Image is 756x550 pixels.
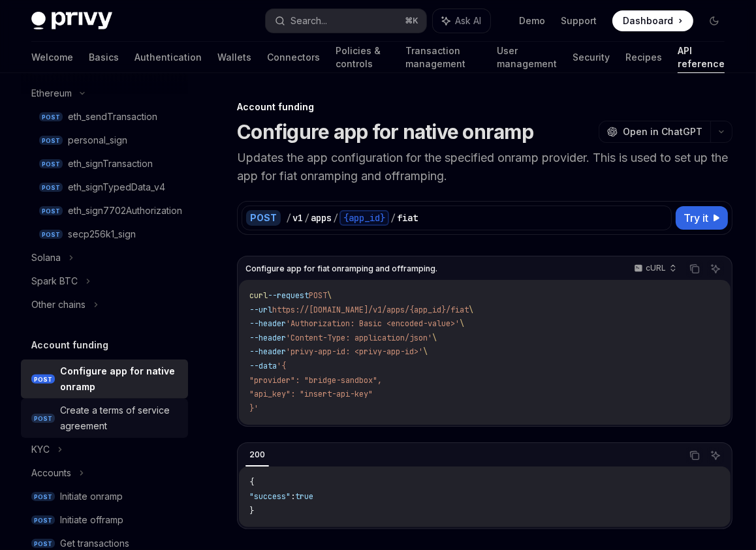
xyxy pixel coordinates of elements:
a: Transaction management [405,42,481,73]
span: POST [39,136,63,145]
span: POST [309,290,327,301]
div: Other chains [31,297,86,313]
h5: Account funding [31,337,108,353]
button: cURL [627,258,682,280]
span: '{ [277,361,286,371]
a: Wallets [217,42,251,73]
img: dark logo [31,12,112,30]
div: / [304,211,309,224]
span: } [249,506,254,516]
p: cURL [646,263,666,273]
div: apps [311,211,332,224]
span: Dashboard [623,14,673,27]
a: POSTInitiate offramp [21,508,188,532]
span: --header [249,346,286,357]
span: "provider": "bridge-sandbox", [249,375,382,386]
span: POST [31,414,55,423]
div: / [333,211,338,224]
a: POSTeth_signTransaction [21,152,188,176]
span: --url [249,305,272,315]
span: ⌘ K [405,16,418,26]
div: eth_sendTransaction [68,109,157,125]
a: POSTpersonal_sign [21,129,188,152]
a: POSTConfigure app for native onramp [21,359,188,399]
a: Support [561,14,597,27]
a: POSTCreate a terms of service agreement [21,399,188,438]
a: POSTInitiate onramp [21,485,188,508]
div: Accounts [31,465,71,481]
span: Try it [684,210,708,226]
span: POST [31,492,55,502]
a: Dashboard [612,10,693,31]
span: POST [39,206,63,216]
span: POST [31,515,55,525]
span: Ask AI [455,14,481,27]
span: POST [31,539,55,549]
span: curl [249,290,268,301]
span: 'privy-app-id: <privy-app-id>' [286,346,423,357]
a: API reference [678,42,725,73]
span: Configure app for fiat onramping and offramping. [245,264,437,274]
div: personal_sign [68,132,127,148]
div: Configure app for native onramp [60,363,180,395]
span: }' [249,403,259,414]
a: Security [573,42,610,73]
h1: Configure app for native onramp [237,120,533,144]
div: Search... [291,13,327,29]
button: Open in ChatGPT [599,121,710,143]
span: 'Content-Type: application/json' [286,333,432,343]
button: Try it [676,206,728,230]
div: fiat [397,211,418,224]
a: Demo [519,14,545,27]
span: : [291,491,295,502]
a: POSTeth_sign7702Authorization [21,199,188,222]
a: Recipes [625,42,662,73]
span: Open in ChatGPT [623,125,702,138]
div: Solana [31,250,61,266]
div: 200 [245,447,269,463]
span: https://[DOMAIN_NAME]/v1/apps/{app_id}/fiat [272,305,469,315]
a: Policies & controls [336,42,390,73]
span: POST [39,159,63,169]
span: --request [268,290,309,301]
a: POSTsecp256k1_sign [21,222,188,246]
div: secp256k1_sign [68,226,136,242]
a: Basics [89,42,119,73]
a: User management [497,42,557,73]
span: true [295,491,313,502]
span: \ [327,290,332,301]
div: {app_id} [339,210,389,226]
span: "api_key": "insert-api-key" [249,389,373,399]
span: { [249,477,254,487]
div: KYC [31,442,50,457]
span: POST [31,374,55,384]
button: Ask AI [707,447,724,464]
div: v1 [292,211,303,224]
div: POST [246,210,281,226]
span: \ [460,318,464,329]
div: eth_signTypedData_v4 [68,179,165,195]
div: Initiate onramp [60,489,123,504]
span: "success" [249,491,291,502]
a: Connectors [267,42,320,73]
span: --header [249,333,286,343]
button: Toggle dark mode [704,10,725,31]
p: Updates the app configuration for the specified onramp provider. This is used to set up the app f... [237,149,732,185]
div: Initiate offramp [60,512,123,528]
div: eth_sign7702Authorization [68,203,182,219]
button: Search...⌘K [266,9,426,33]
a: POSTeth_sendTransaction [21,105,188,129]
span: \ [432,333,437,343]
button: Ask AI [707,260,724,277]
a: Welcome [31,42,73,73]
button: Copy the contents from the code block [686,260,703,277]
span: POST [39,183,63,192]
span: \ [469,305,473,315]
a: Authentication [134,42,202,73]
div: Spark BTC [31,273,78,289]
div: Account funding [237,100,732,114]
div: / [286,211,291,224]
div: eth_signTransaction [68,156,153,172]
span: --header [249,318,286,329]
button: Ask AI [433,9,490,33]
